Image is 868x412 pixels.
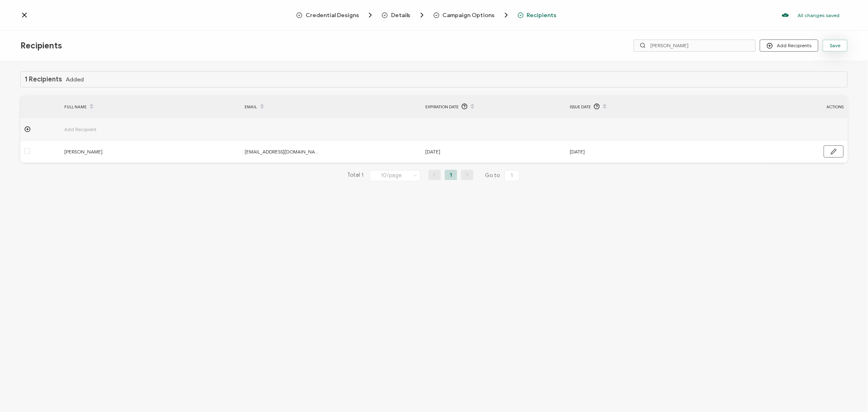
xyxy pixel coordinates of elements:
li: 1 [445,170,457,180]
span: Go to [485,170,521,181]
input: Search [634,39,756,52]
iframe: Chat Widget [827,373,868,412]
span: Expiration Date [425,102,459,112]
span: Recipients [527,12,557,18]
button: Save [822,39,848,52]
span: Added [66,77,84,83]
span: Details [391,12,411,18]
span: [PERSON_NAME] [64,147,142,156]
span: Save [830,43,840,48]
span: Credential Designs [306,12,359,18]
span: [EMAIL_ADDRESS][DOMAIN_NAME] [245,147,322,156]
input: Select [370,170,420,181]
h1: 1 Recipients [25,76,62,83]
div: ACTIONS [770,102,848,112]
p: All changes saved [798,12,840,18]
span: [DATE] [570,147,585,156]
span: Recipients [518,12,557,18]
button: Add Recipients [760,39,818,52]
span: Campaign Options [433,11,510,19]
div: EMAIL [241,100,422,114]
div: FULL NAME [60,100,241,114]
span: Issue Date [570,102,591,112]
span: Credential Designs [296,11,374,19]
span: Total 1 [347,170,363,181]
span: Recipients [20,41,62,51]
span: Add Recipient [64,125,142,134]
span: [DATE] [425,147,440,156]
span: Details [382,11,426,19]
span: Campaign Options [443,12,495,18]
div: Breadcrumb [296,11,572,19]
